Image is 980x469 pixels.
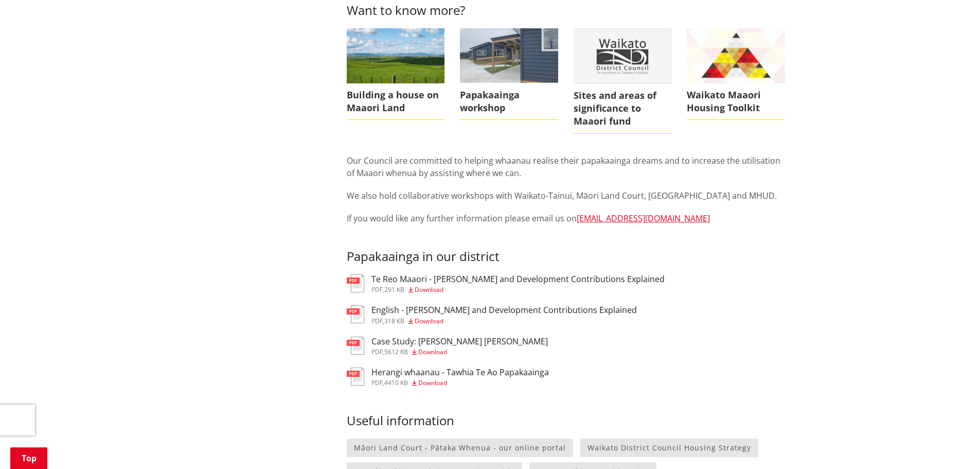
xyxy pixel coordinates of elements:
span: 291 KB [384,285,404,294]
div: , [371,380,549,386]
img: document-pdf.svg [347,368,364,386]
img: document-pdf.svg [347,305,364,323]
h3: Herangi whaanau - Tawhia Te Ao Papakaainga [371,368,549,377]
span: pdf [371,378,383,387]
p: Our Council are committed to helping whaanau realise their papakaainga dreams and to increase the... [347,154,785,179]
div: , [371,287,665,293]
span: Waikato Maaori Housing Toolkit [687,83,785,120]
h3: English - [PERSON_NAME] and Development Contributions Explained [371,305,637,315]
span: 5612 KB [384,348,408,356]
span: Download [415,285,443,294]
span: pdf [371,285,383,294]
span: 4410 KB [384,378,408,387]
h3: Useful information [347,398,785,428]
img: Farmland WDC [347,28,445,83]
img: Waikato Maaori Housing Toolkit [687,28,785,83]
span: Sites and areas of significance to Maaori fund [574,84,672,134]
h3: Papakaainga in our district [347,235,785,265]
div: , [371,318,637,324]
span: Download [418,378,447,387]
h3: Case Study: [PERSON_NAME] [PERSON_NAME] [371,337,548,346]
img: document-pdf.svg [347,274,364,292]
p: If you would like any further information please email us on [347,212,785,224]
a: Building a house on Maaori Land [347,28,445,120]
span: Download [418,348,447,356]
span: 318 KB [384,317,404,325]
a: English - [PERSON_NAME] and Development Contributions Explained pdf,318 KB Download [347,305,637,324]
img: No image supplied [574,29,671,83]
span: pdf [371,348,383,356]
p: We also hold collaborative workshops with Waikato-Tainui, Māori Land Court, [GEOGRAPHIC_DATA] and... [347,189,785,202]
img: document-pdf.svg [347,337,364,355]
a: Top [10,447,47,469]
a: Case Study: [PERSON_NAME] [PERSON_NAME] pdf,5612 KB Download [347,337,548,355]
a: Papakaainga workshop [460,28,558,120]
span: Papakaainga workshop [460,83,558,120]
span: Building a house on Maaori Land [347,83,445,120]
a: Herangi whaanau - Tawhia Te Ao Papakaainga pdf,4410 KB Download [347,368,549,386]
a: Te Reo Maaori - [PERSON_NAME] and Development Contributions Explained pdf,291 KB Download [347,274,665,293]
a: Waikato District Council Housing Strategy [580,439,758,458]
a: [EMAIL_ADDRESS][DOMAIN_NAME] [577,213,710,224]
a: Waikato District Council logo Sites and areas of significance to Maaori fund [574,28,672,134]
span: Download [415,317,443,325]
a: Māori Land Court - Pātaka Whenua - our online portal [347,439,573,458]
a: Waikato Maaori Housing Toolkit [687,28,785,120]
span: pdf [371,317,383,325]
img: Papakaainga photo [460,28,558,83]
h3: Te Reo Maaori - [PERSON_NAME] and Development Contributions Explained [371,274,665,284]
iframe: Messenger Launcher [933,426,970,463]
div: , [371,349,548,355]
